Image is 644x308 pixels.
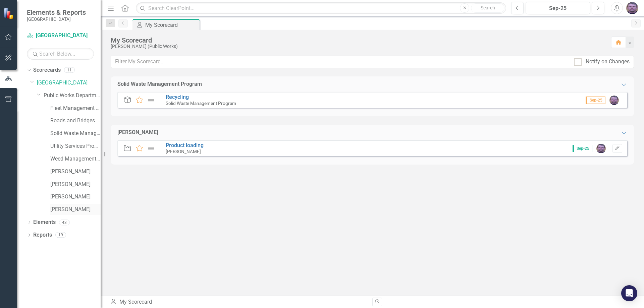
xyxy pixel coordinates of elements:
[166,94,189,100] a: Recycling
[573,145,592,152] span: Sep-25
[44,92,101,100] a: Public Works Department
[50,142,101,150] a: Utility Services Program
[626,2,638,14] img: Matthew Dial
[55,232,66,238] div: 19
[147,144,156,152] img: Not Defined
[50,193,101,201] a: [PERSON_NAME]
[586,97,605,104] span: Sep-25
[111,44,604,49] div: [PERSON_NAME] (Public Works)
[145,21,198,29] div: My Scorecard
[147,96,156,104] img: Not Defined
[64,67,75,73] div: 11
[50,181,101,188] a: [PERSON_NAME]
[27,32,94,40] a: [GEOGRAPHIC_DATA]
[50,117,101,125] a: Roads and Bridges Program
[3,8,15,19] img: ClearPoint Strategy
[27,48,94,60] input: Search Below...
[117,129,158,136] div: [PERSON_NAME]
[166,142,204,148] a: Product loading
[33,219,56,226] a: Elements
[27,16,86,22] small: [GEOGRAPHIC_DATA]
[166,149,201,154] small: [PERSON_NAME]
[50,105,101,112] a: Fleet Management Program
[471,3,504,13] button: Search
[37,79,101,87] a: [GEOGRAPHIC_DATA]
[117,80,202,88] div: Solid Waste Management Program
[50,130,101,137] a: Solid Waste Management Program
[33,66,61,74] a: Scorecards
[481,5,495,10] span: Search
[136,2,506,14] input: Search ClearPoint...
[111,37,604,44] div: My Scorecard
[50,155,101,163] a: Weed Management Program
[27,8,86,16] span: Elements & Reports
[596,144,606,153] img: Matthew Dial
[621,285,637,301] div: Open Intercom Messenger
[50,206,101,213] a: [PERSON_NAME]
[110,298,367,306] div: My Scorecard
[166,101,236,106] small: Solid Waste Management Program
[33,231,52,239] a: Reports
[50,168,101,176] a: [PERSON_NAME]
[528,4,588,12] div: Sep-25
[111,56,570,68] input: Filter My Scorecard...
[609,96,619,105] img: Matthew Dial
[586,58,630,66] div: Notify on Changes
[526,2,590,14] button: Sep-25
[59,220,70,225] div: 43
